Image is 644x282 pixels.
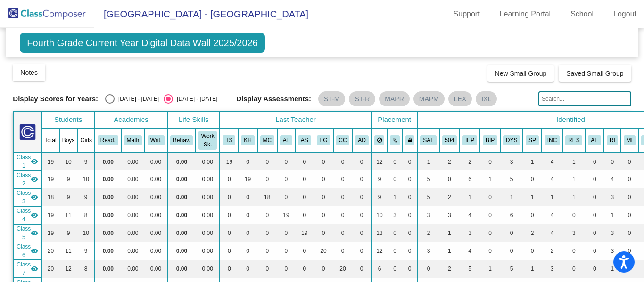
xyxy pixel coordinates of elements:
[277,170,295,188] td: 0
[542,170,562,188] td: 4
[542,224,562,242] td: 4
[167,170,196,188] td: 0.00
[314,128,333,153] th: Eva Garcia
[538,91,631,106] input: Search...
[257,188,277,206] td: 18
[585,153,604,170] td: 0
[220,188,238,206] td: 0
[562,153,585,170] td: 1
[295,206,314,224] td: 0
[417,260,439,278] td: 0
[403,128,418,153] th: Keep with teacher
[220,224,238,242] td: 0
[480,188,500,206] td: 0
[621,206,638,224] td: 0
[95,153,121,170] td: 0.00
[523,206,542,224] td: 0
[277,128,295,153] th: Alma Tanon
[349,91,375,106] mat-chip: ST-R
[604,170,621,188] td: 4
[295,170,314,188] td: 0
[417,128,439,153] th: SAT
[565,135,582,145] button: RES
[387,242,403,260] td: 0
[94,7,308,22] span: [GEOGRAPHIC_DATA] - [GEOGRAPHIC_DATA]
[588,135,601,145] button: AE
[562,224,585,242] td: 3
[13,260,41,278] td: Callie Collier - 208
[20,69,38,76] span: Notes
[446,7,487,22] a: Support
[167,224,196,242] td: 0.00
[13,242,41,260] td: Eva Garcia - 207
[372,128,388,153] th: Keep away students
[220,242,238,260] td: 0
[105,94,217,104] mat-radio-group: Select an option
[439,242,460,260] td: 1
[17,207,31,224] span: Class 4
[333,128,353,153] th: Callie Collier
[145,206,167,224] td: 0.00
[403,153,418,170] td: 0
[314,242,333,260] td: 20
[604,206,621,224] td: 1
[403,224,418,242] td: 0
[13,224,41,242] td: Amelda Salinas - 204
[95,206,121,224] td: 0.00
[607,135,618,145] button: RI
[317,135,330,145] button: EG
[523,170,542,188] td: 0
[95,224,121,242] td: 0.00
[148,135,165,145] button: Writ.
[238,224,257,242] td: 0
[145,242,167,260] td: 0.00
[298,135,311,145] button: AS
[20,33,265,53] span: Fourth Grade Current Year Digital Data Wall 2025/2026
[238,260,257,278] td: 0
[220,128,238,153] th: Tania Silva
[480,242,500,260] td: 0
[295,153,314,170] td: 0
[500,242,523,260] td: 0
[562,128,585,153] th: Resource
[417,224,439,242] td: 2
[336,135,350,145] button: CC
[220,260,238,278] td: 0
[241,135,254,145] button: KH
[145,153,167,170] td: 0.00
[562,170,585,188] td: 1
[379,91,409,106] mat-chip: MAPR
[196,188,220,206] td: 0.00
[59,170,78,188] td: 9
[238,242,257,260] td: 0
[352,224,371,242] td: 0
[238,170,257,188] td: 19
[17,225,31,242] span: Class 5
[121,206,145,224] td: 0.00
[480,224,500,242] td: 0
[41,188,59,206] td: 18
[95,170,121,188] td: 0.00
[196,206,220,224] td: 0.00
[238,188,257,206] td: 0
[31,176,38,183] mat-icon: visibility
[13,153,41,170] td: Tania Silva - 202
[257,224,277,242] td: 0
[621,170,638,188] td: 0
[585,128,604,153] th: Adaptive Education
[480,128,500,153] th: Behavior Intervention Plan
[13,170,41,188] td: Kate Heyser - 203
[417,188,439,206] td: 5
[562,206,585,224] td: 0
[387,170,403,188] td: 0
[503,135,520,145] button: DYS
[604,153,621,170] td: 0
[372,153,388,170] td: 12
[121,170,145,188] td: 0.00
[238,128,257,153] th: Kate Heyser
[559,65,631,82] button: Saved Small Group
[257,128,277,153] th: Monica Carrillo
[352,188,371,206] td: 0
[352,206,371,224] td: 0
[495,70,547,77] span: New Small Group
